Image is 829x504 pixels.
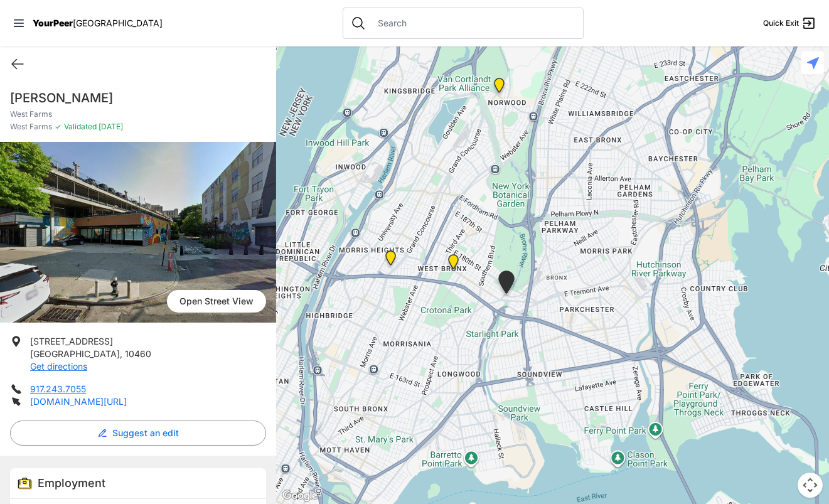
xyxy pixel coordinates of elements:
span: Validated [64,122,97,131]
div: Montefiore Wellness Centers - Albert Einstein College of Medicine, Mosolu Campus [486,73,512,103]
span: Suggest an edit [112,427,179,439]
span: Quick Exit [763,18,799,28]
div: West Farms [491,265,522,304]
p: West Farms [10,109,266,119]
span: [STREET_ADDRESS] [30,336,113,346]
button: Suggest an edit [10,421,266,446]
div: Bronx Recovery Support Center [378,245,404,276]
a: YourPeer[GEOGRAPHIC_DATA] [33,19,163,27]
h1: [PERSON_NAME] [10,89,266,107]
span: 10460 [125,348,151,359]
input: Search [371,17,575,29]
span: West Farms [10,122,52,132]
button: Map camera controls [798,473,823,498]
a: 917.243.7055 [30,383,86,394]
a: Quick Exit [763,16,816,31]
span: [DATE] [97,122,123,131]
span: , [120,348,122,359]
a: Get directions [30,361,87,372]
span: [GEOGRAPHIC_DATA] [73,18,163,28]
img: Google [279,488,321,504]
span: YourPeer [33,18,73,28]
span: [GEOGRAPHIC_DATA] [30,348,120,359]
a: [DOMAIN_NAME][URL] [30,396,127,407]
span: Open Street View [167,290,266,313]
span: Employment [38,476,105,490]
a: Open this area in Google Maps (opens a new window) [279,488,321,504]
span: ✓ [55,122,62,132]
